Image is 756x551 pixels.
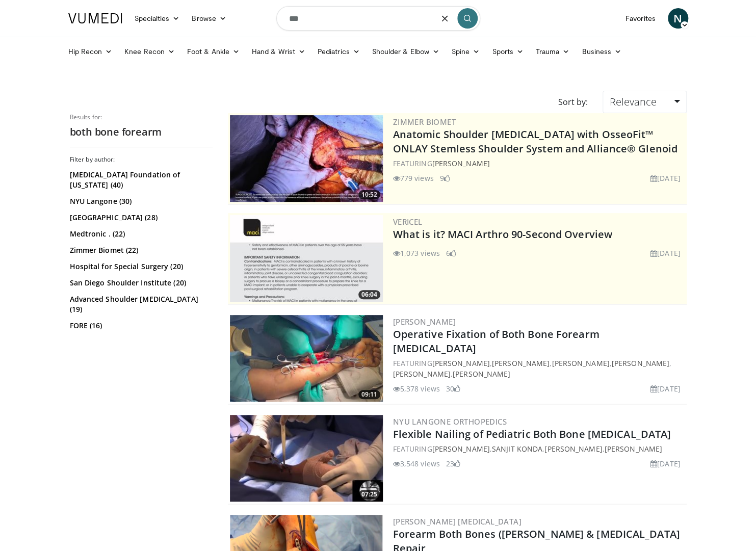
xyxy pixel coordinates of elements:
[432,444,489,454] a: [PERSON_NAME]
[70,294,210,314] a: Advanced Shoulder [MEDICAL_DATA] (19)
[230,215,383,302] a: 06:04
[650,383,681,394] li: [DATE]
[612,358,669,368] a: [PERSON_NAME]
[230,315,383,402] img: 7d404c1d-e45c-4eef-a528-7844dcf56ac7.300x170_q85_crop-smart_upscale.jpg
[128,8,186,29] a: Specialties
[650,173,681,183] li: [DATE]
[70,245,210,255] a: Zimmer Biomet (22)
[358,490,380,499] span: 07:25
[544,444,602,454] a: [PERSON_NAME]
[393,443,685,454] div: FEATURING , , ,
[446,458,460,469] li: 23
[650,458,681,469] li: [DATE]
[68,13,122,23] img: VuMedi Logo
[393,217,423,227] a: Vericel
[446,41,486,62] a: Spine
[70,196,210,206] a: NYU Langone (30)
[550,91,595,113] div: Sort by:
[358,290,380,299] span: 06:04
[230,115,383,202] a: 10:52
[276,6,480,31] input: Search topics, interventions
[668,8,688,29] a: N
[230,115,383,202] img: 68921608-6324-4888-87da-a4d0ad613160.300x170_q85_crop-smart_upscale.jpg
[603,91,686,113] a: Relevance
[70,278,210,288] a: San Diego Shoulder Institute (20)
[181,41,246,62] a: Foot & Ankle
[230,415,383,502] a: 07:25
[605,444,662,454] a: [PERSON_NAME]
[118,41,181,62] a: Knee Recon
[366,41,446,62] a: Shoulder & Elbow
[70,261,210,272] a: Hospital for Special Surgery (20)
[393,158,685,169] div: FEATURING
[70,155,213,164] h3: Filter by author:
[70,125,213,139] h2: both bone forearm
[358,190,380,199] span: 10:52
[446,383,460,394] li: 30
[393,327,599,355] a: Operative Fixation of Both Bone Forearm [MEDICAL_DATA]
[650,248,681,258] li: [DATE]
[393,173,434,183] li: 779 views
[576,41,628,62] a: Business
[393,227,612,241] a: What is it? MACI Arthro 90-Second Overview
[358,390,380,399] span: 09:11
[486,41,530,62] a: Sports
[432,159,489,168] a: [PERSON_NAME]
[393,117,456,127] a: Zimmer Biomet
[70,229,210,239] a: Medtronic . (22)
[393,458,440,469] li: 3,548 views
[619,8,662,29] a: Favorites
[552,358,609,368] a: [PERSON_NAME]
[393,369,451,379] a: [PERSON_NAME]
[70,213,210,223] a: [GEOGRAPHIC_DATA] (28)
[393,248,440,258] li: 1,073 views
[440,173,450,183] li: 9
[492,444,542,454] a: Sanjit Konda
[393,358,685,379] div: FEATURING , , , , ,
[230,415,383,502] img: 5904ea8b-7bd2-4e2c-8e00-9b345106a7ee.300x170_q85_crop-smart_upscale.jpg
[393,127,677,155] a: Anatomic Shoulder [MEDICAL_DATA] with OsseoFit™ ONLAY Stemless Shoulder System and Alliance® Glenoid
[393,427,671,441] a: Flexible Nailing of Pediatric Both Bone [MEDICAL_DATA]
[530,41,576,62] a: Trauma
[62,41,119,62] a: Hip Recon
[311,41,366,62] a: Pediatrics
[393,416,507,427] a: NYU Langone Orthopedics
[230,315,383,402] a: 09:11
[453,369,510,379] a: [PERSON_NAME]
[246,41,311,62] a: Hand & Wrist
[446,248,456,258] li: 6
[70,321,210,331] a: FORE (16)
[393,317,456,327] a: [PERSON_NAME]
[70,170,210,190] a: [MEDICAL_DATA] Foundation of [US_STATE] (40)
[432,358,489,368] a: [PERSON_NAME]
[230,215,383,302] img: aa6cc8ed-3dbf-4b6a-8d82-4a06f68b6688.300x170_q85_crop-smart_upscale.jpg
[492,358,550,368] a: [PERSON_NAME]
[70,113,213,121] p: Results for:
[186,8,232,29] a: Browse
[393,516,522,527] a: [PERSON_NAME] [MEDICAL_DATA]
[393,383,440,394] li: 5,378 views
[609,95,656,109] span: Relevance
